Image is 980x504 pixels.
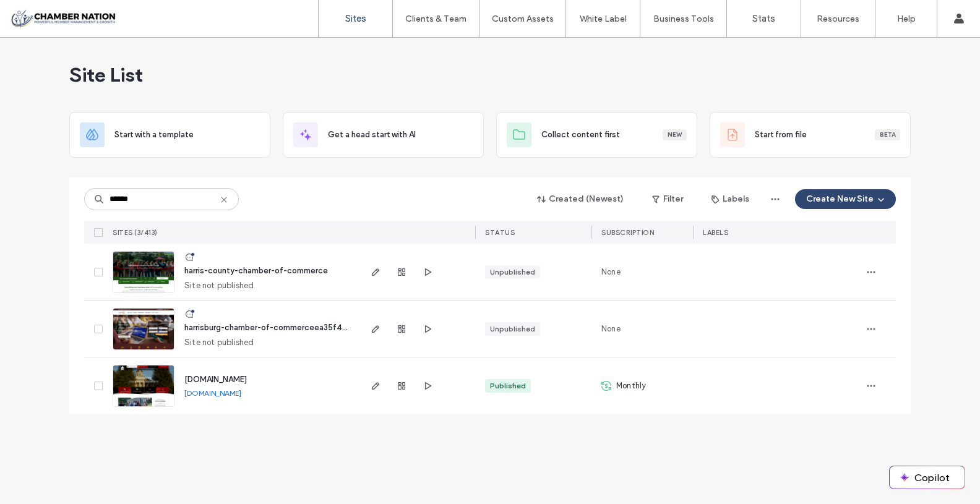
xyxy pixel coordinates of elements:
[496,112,697,158] div: Collect content firstNew
[485,228,515,237] span: STATUS
[69,62,143,87] span: Site List
[405,14,466,24] label: Clients & Team
[345,13,366,24] label: Sites
[184,388,241,398] a: [DOMAIN_NAME]
[601,266,621,278] span: None
[601,228,654,237] span: SUBSCRIPTION
[492,14,554,24] label: Custom Assets
[184,280,254,292] span: Site not published
[184,266,328,275] a: harris-county-chamber-of-commerce
[527,189,635,209] button: Created (Newest)
[490,380,526,391] div: Published
[663,129,687,140] div: New
[755,129,807,141] span: Start from file
[875,129,900,140] div: Beta
[700,189,760,209] button: Labels
[817,14,859,24] label: Resources
[541,129,620,141] span: Collect content first
[490,323,535,335] div: Unpublished
[490,267,535,278] div: Unpublished
[897,14,916,24] label: Help
[601,323,621,335] span: None
[184,375,247,384] a: [DOMAIN_NAME]
[703,228,728,237] span: LABELS
[328,129,416,141] span: Get a head start with AI
[184,323,351,332] a: harrisburg-chamber-of-commerceea35f403
[710,112,911,158] div: Start from fileBeta
[113,228,158,237] span: SITES (3/413)
[580,14,627,24] label: White Label
[640,189,695,209] button: Filter
[114,129,194,141] span: Start with a template
[283,112,484,158] div: Get a head start with AI
[890,466,965,489] button: Copilot
[653,14,714,24] label: Business Tools
[184,336,254,349] span: Site not published
[69,112,270,158] div: Start with a template
[752,13,775,24] label: Stats
[616,380,646,392] span: Monthly
[795,189,896,209] button: Create New Site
